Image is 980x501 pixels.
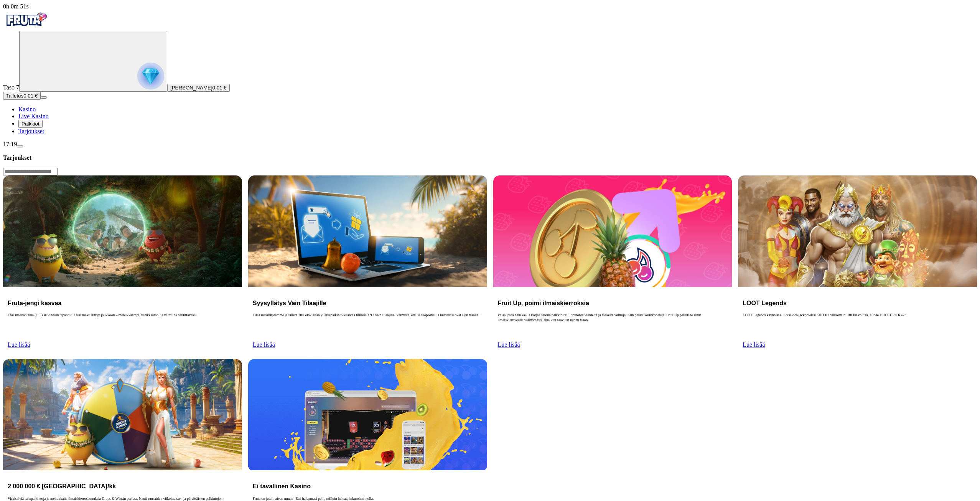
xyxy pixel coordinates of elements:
a: gift-inverted iconTarjoukset [18,128,44,134]
button: menu [17,145,23,147]
p: LOOT Legends käynnissä! Lotsaloot‑jackpoteissa 50 000 € viikoittain. 10 000 voittaa, 10 vie 10 00... [743,313,972,337]
span: Talletus [6,93,23,99]
button: Talletusplus icon0.01 € [3,92,41,100]
h3: Ei tavallinen Kasino [253,483,483,490]
span: Live Kasino [18,113,49,119]
span: 0.01 € [212,85,227,91]
h3: Fruit Up, poimi ilmaiskierroksia [498,299,728,307]
span: 0.01 € [23,93,38,99]
h3: Fruta-jengi kasvaa [8,299,237,307]
img: Syysyllätys Vain Tilaajille [248,175,487,287]
img: LOOT Legends [738,175,977,287]
h3: Tarjoukset [3,154,977,161]
img: Fruit Up, poimi ilmaiskierroksia [493,175,732,287]
p: Ensi maanantaina (1.9.) se vihdoin tapahtuu. Uusi maku liittyy joukkoon – mehukkaampi, värikkäämp... [8,313,237,337]
h3: Syysyllätys Vain Tilaajille [253,299,483,307]
p: Tilaa uutiskirjeemme ja talleta 20 € elokuussa yllätyspalkinto kilahtaa tilillesi 3.9.! Vain tila... [253,313,483,337]
input: Search [3,168,58,175]
nav: Primary [3,10,977,135]
span: 17:19 [3,141,17,147]
h3: LOOT Legends [743,299,972,307]
img: reward progress [137,63,164,89]
img: 2 000 000 € Palkintopotti/kk [3,359,242,470]
a: poker-chip iconLive Kasino [18,113,49,119]
h3: 2 000 000 € [GEOGRAPHIC_DATA]/kk [8,483,237,490]
a: Lue lisää [253,341,275,348]
span: Kasino [18,106,36,112]
img: Fruta-jengi kasvaa [3,175,242,287]
span: Palkkiot [21,121,40,127]
a: Fruta [3,24,49,30]
p: Pelaa, pidä hauskaa ja korjaa satona palkkioita! Loputonta viihdettä ja makeita voittoja. Kun pel... [498,313,728,337]
button: reward progress [19,31,167,92]
span: Tarjoukset [18,128,44,134]
span: [PERSON_NAME] [170,85,212,91]
img: Ei tavallinen Kasino [248,359,487,470]
span: Taso 7 [3,84,19,91]
button: reward iconPalkkiot [18,120,43,128]
img: Fruta [3,10,49,29]
span: user session time [3,3,29,10]
a: Lue lisää [8,341,30,348]
a: diamond iconKasino [18,106,36,112]
button: menu [41,96,47,99]
a: Lue lisää [498,341,520,348]
a: Lue lisää [743,341,765,348]
button: [PERSON_NAME]0.01 € [167,84,230,92]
